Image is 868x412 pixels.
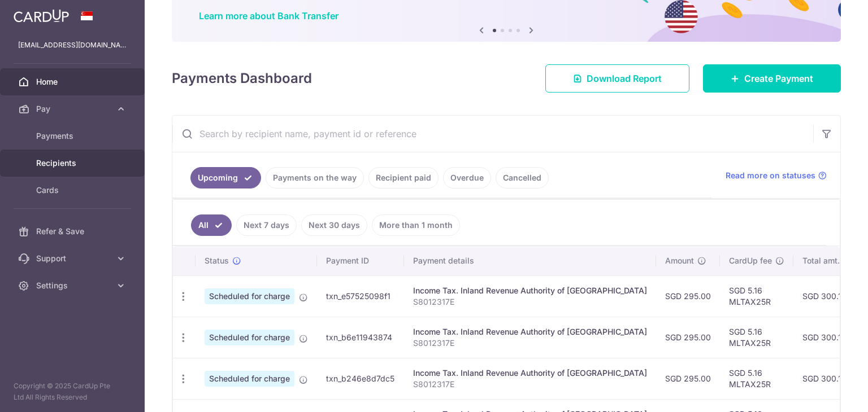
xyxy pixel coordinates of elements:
input: Search by recipient name, payment id or reference [172,116,813,152]
span: Scheduled for charge [205,330,294,345]
span: Pay [36,103,111,115]
span: Download Report [587,72,662,85]
span: Status [205,255,229,266]
p: [EMAIL_ADDRESS][DOMAIN_NAME] [18,40,127,51]
span: Refer & Save [36,226,111,237]
a: All [191,214,232,236]
td: txn_b246e8d7dc5 [317,358,404,399]
td: SGD 300.16 [793,275,861,317]
span: Recipients [36,157,111,169]
td: txn_e57525098f1 [317,275,404,317]
div: Income Tax. Inland Revenue Authority of [GEOGRAPHIC_DATA] [413,326,647,338]
td: SGD 5.16 MLTAX25R [720,358,793,399]
a: Upcoming [190,167,261,189]
a: Learn more about Bank Transfer [199,10,338,21]
span: Scheduled for charge [205,371,294,387]
img: CardUp [14,9,69,23]
td: SGD 295.00 [656,317,720,358]
th: Payment ID [317,246,404,275]
span: Settings [36,280,111,291]
th: Payment details [404,246,656,275]
td: SGD 5.16 MLTAX25R [720,275,793,317]
td: SGD 295.00 [656,358,720,399]
h4: Payments Dashboard [172,68,312,89]
td: SGD 295.00 [656,275,720,317]
span: CardUp fee [729,255,772,266]
div: Income Tax. Inland Revenue Authority of [GEOGRAPHIC_DATA] [413,285,647,296]
td: SGD 300.16 [793,317,861,358]
span: Total amt. [802,255,840,266]
span: Home [36,76,111,87]
span: Payments [36,130,111,142]
p: S8012317E [413,296,647,308]
span: Cards [36,185,111,196]
span: Create Payment [744,72,813,85]
span: Amount [665,255,694,266]
p: S8012317E [413,338,647,349]
a: More than 1 month [372,214,460,236]
span: Scheduled for charge [205,288,294,304]
a: Next 30 days [301,214,367,236]
a: Overdue [443,167,491,189]
a: Recipient paid [368,167,439,189]
td: txn_b6e11943874 [317,317,404,358]
span: Support [36,253,111,264]
a: Cancelled [496,167,549,189]
span: Read more on statuses [726,170,815,181]
p: S8012317E [413,379,647,390]
td: SGD 300.16 [793,358,861,399]
a: Create Payment [703,64,841,93]
div: Income Tax. Inland Revenue Authority of [GEOGRAPHIC_DATA] [413,367,647,379]
a: Payments on the way [266,167,364,189]
td: SGD 5.16 MLTAX25R [720,317,793,358]
a: Read more on statuses [726,170,827,181]
a: Next 7 days [236,214,297,236]
a: Download Report [545,64,689,93]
